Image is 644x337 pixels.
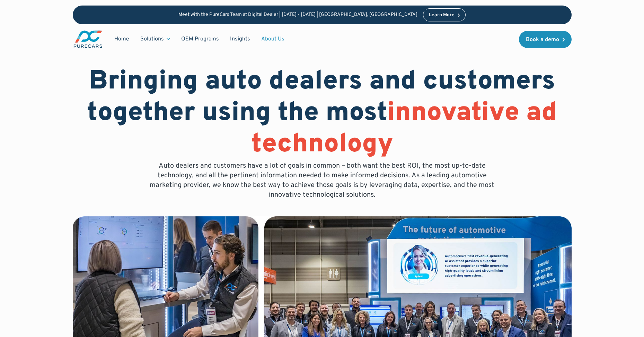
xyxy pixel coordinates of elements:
a: Home [109,32,135,46]
div: Solutions [135,32,176,46]
div: Book a demo [526,37,559,43]
a: Insights [224,32,256,46]
a: main [73,30,103,49]
p: Auto dealers and customers have a lot of goals in common – both want the best ROI, the most up-to... [145,161,500,200]
h1: Bringing auto dealers and customers together using the most [73,66,572,161]
img: purecars logo [73,30,103,49]
a: Learn More [423,8,466,21]
div: Learn More [429,13,455,18]
a: About Us [256,32,290,46]
a: Book a demo [519,31,572,48]
span: innovative ad technology [251,97,557,161]
p: Meet with the PureCars Team at Digital Dealer | [DATE] - [DATE] | [GEOGRAPHIC_DATA], [GEOGRAPHIC_... [178,12,417,18]
div: Solutions [140,35,164,43]
a: OEM Programs [176,32,224,46]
